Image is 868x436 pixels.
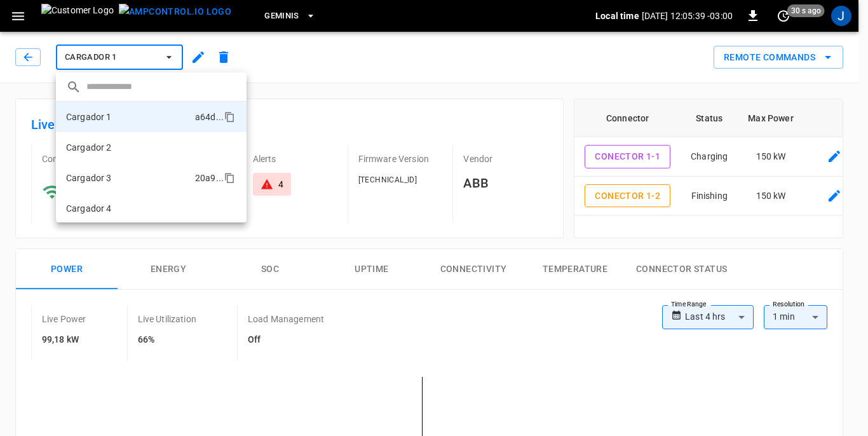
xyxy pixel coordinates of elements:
p: Cargador 1 [66,111,112,123]
div: copy [223,170,237,186]
div: copy [223,109,237,125]
p: Cargador 4 [66,202,112,215]
p: Cargador 3 [66,172,112,184]
p: Cargador 2 [66,141,112,154]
